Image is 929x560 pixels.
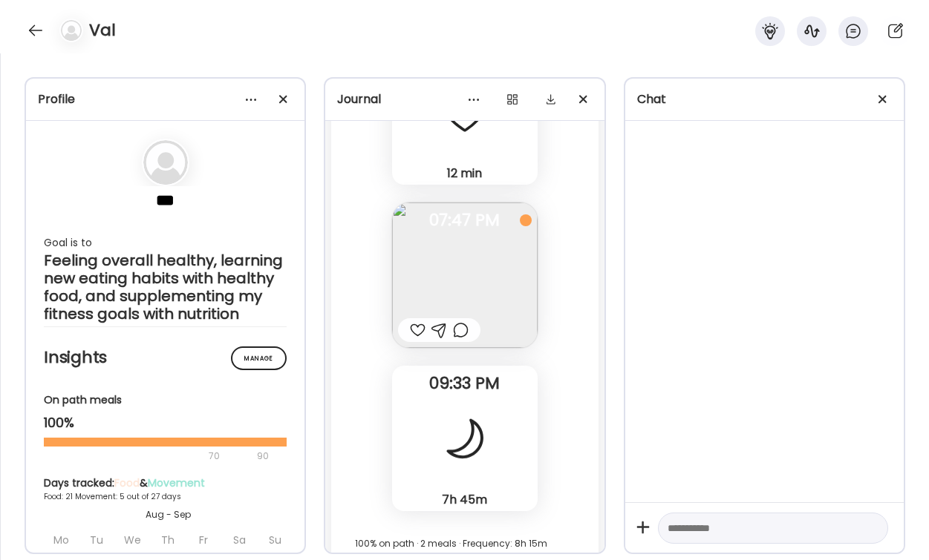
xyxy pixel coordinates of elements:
[398,492,532,507] div: 7h 45m
[80,527,113,553] div: Tu
[187,527,220,553] div: Fr
[337,90,592,108] div: Journal
[44,447,252,465] div: 70
[258,527,291,553] div: Su
[143,140,188,185] img: bg-avatar-default.svg
[44,346,287,369] h2: Insights
[44,508,292,521] div: Aug - Sep
[44,491,292,502] div: Food: 21 Movement: 5 out of 27 days
[44,392,287,408] div: On path meals
[637,90,892,108] div: Chat
[255,447,270,465] div: 90
[45,527,77,553] div: Mo
[44,234,287,251] div: Goal is to
[392,377,538,390] span: 09:33 PM
[44,414,287,432] div: 100%
[38,90,293,108] div: Profile
[116,527,149,553] div: We
[61,20,82,41] img: bg-avatar-default.svg
[44,251,287,323] div: Feeling overall healthy, learning new eating habits with healthy food, and supplementing my fitne...
[44,475,292,491] div: Days tracked: &
[148,475,205,490] span: Movement
[392,202,538,348] img: images%2FpdzErkYIq2RVV5q7Kvbq58pGrfp1%2F6zwaauiVbbaUkyU1trC3%2Fcj5hxU74TfZiJQkDDdxl_240
[89,19,116,42] h4: Val
[223,527,255,553] div: Sa
[398,165,532,181] div: 12 min
[231,346,287,370] div: Manage
[392,214,538,227] span: 07:47 PM
[151,527,184,553] div: Th
[114,475,140,490] span: Food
